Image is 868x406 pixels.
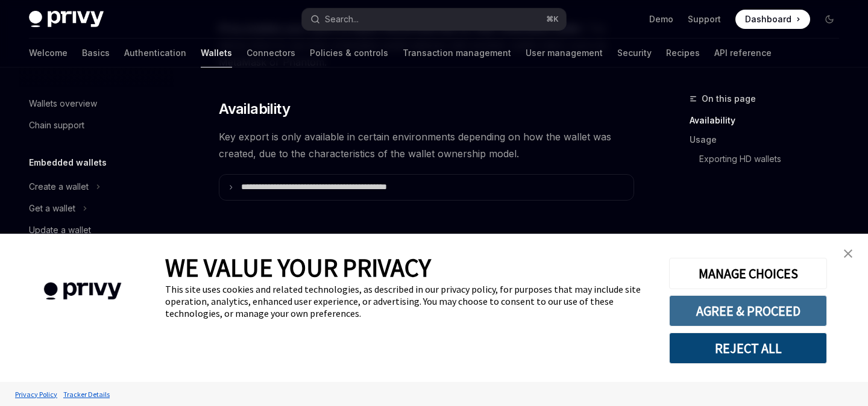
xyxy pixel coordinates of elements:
a: Transaction management [403,39,511,67]
a: Authentication [124,39,186,67]
button: REJECT ALL [669,333,827,364]
a: Wallets overview [19,93,174,114]
span: Key export is only available in certain environments depending on how the wallet was created, due... [219,128,634,162]
div: Get a wallet [29,201,75,216]
div: Search... [325,12,359,27]
span: Availability [219,99,290,119]
a: Chain support [19,114,174,136]
a: Demo [649,13,673,25]
a: Support [688,13,721,25]
span: Dashboard [745,13,791,25]
a: User management [526,39,603,67]
img: company logo [18,265,147,317]
span: Usage [219,230,262,249]
a: Dashboard [735,10,810,29]
div: Create a wallet [29,180,89,194]
a: Wallets [201,39,232,67]
a: Security [617,39,652,67]
h5: Embedded wallets [29,155,107,170]
span: On this page [702,92,756,106]
a: Recipes [666,39,700,67]
button: MANAGE CHOICES [669,258,827,289]
div: This site uses cookies and related technologies, as described in our privacy policy, for purposes... [165,283,651,319]
a: Usage [690,130,849,149]
a: Update a wallet [19,219,174,241]
a: Exporting HD wallets [699,149,849,169]
button: Toggle dark mode [820,10,839,29]
div: Chain support [29,118,84,133]
a: Privacy Policy [12,384,60,405]
a: Basics [82,39,110,67]
button: AGREE & PROCEED [669,295,827,326]
a: Connectors [247,39,295,67]
img: dark logo [29,11,104,28]
a: close banner [836,242,860,266]
span: WE VALUE YOUR PRIVACY [165,252,431,283]
img: close banner [844,249,852,258]
span: ⌘ K [546,14,559,24]
div: Wallets overview [29,96,97,111]
div: Update a wallet [29,223,91,237]
a: API reference [714,39,772,67]
a: Availability [690,111,849,130]
a: Welcome [29,39,68,67]
a: Tracker Details [60,384,113,405]
a: Policies & controls [310,39,388,67]
button: Search...⌘K [302,8,565,30]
